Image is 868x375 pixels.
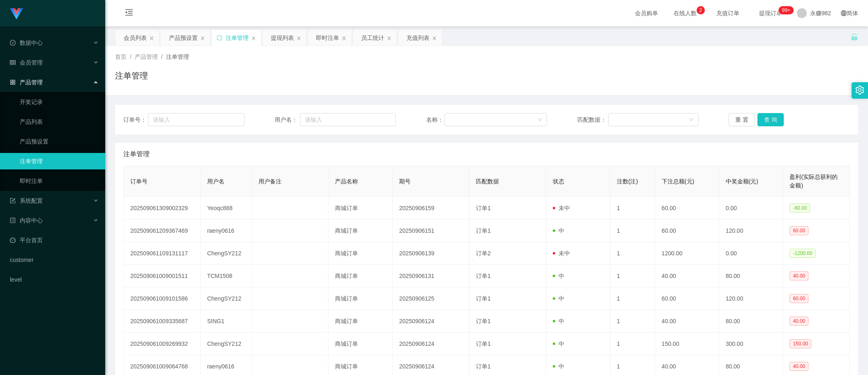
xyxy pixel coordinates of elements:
[553,363,564,370] span: 中
[476,250,491,257] span: 订单2
[655,220,719,242] td: 60.00
[200,36,205,41] i: 图标: close
[689,117,694,123] i: 图标: down
[610,287,655,310] td: 1
[553,227,564,234] span: 中
[10,198,16,204] i: 图标: form
[226,30,249,46] div: 注单管理
[790,204,810,213] span: -60.00
[115,53,127,60] span: 首页
[201,310,252,333] td: SING1
[655,197,719,220] td: 60.00
[655,310,719,333] td: 40.00
[124,287,201,310] td: 202509061009101586
[10,39,43,46] span: 数据中心
[251,36,256,41] i: 图标: close
[361,30,384,46] div: 员工统计
[790,249,815,258] span: -1200.00
[342,36,346,41] i: 图标: close
[115,69,148,82] h1: 注单管理
[553,178,564,185] span: 状态
[328,220,392,242] td: 商城订单
[124,197,201,220] td: 202509061309002329
[20,113,99,130] a: 产品列表
[553,205,570,211] span: 未中
[123,149,150,159] span: 注单管理
[130,178,148,185] span: 订单号
[553,273,564,279] span: 中
[655,265,719,287] td: 40.00
[328,310,392,333] td: 商城订单
[259,178,282,185] span: 用户备注
[124,220,201,242] td: 202509061209367469
[316,30,339,46] div: 即时注单
[610,220,655,242] td: 1
[10,8,23,20] img: logo.9652507e.png
[617,178,638,185] span: 注数(注)
[392,197,469,220] td: 20250906159
[149,36,154,41] i: 图标: close
[148,113,245,126] input: 请输入
[123,116,148,124] span: 订单号：
[20,173,99,189] a: 即时注单
[335,178,358,185] span: 产品名称
[201,265,252,287] td: TCM1508
[328,242,392,265] td: 商城订单
[697,6,705,14] sup: 2
[699,6,702,14] p: 2
[392,310,469,333] td: 20250906124
[201,197,252,220] td: Yeoqc888
[476,295,491,302] span: 订单1
[610,310,655,333] td: 1
[392,242,469,265] td: 20250906139
[476,273,491,279] span: 订单1
[10,197,43,204] span: 系统配置
[476,227,491,234] span: 订单1
[392,287,469,310] td: 20250906125
[655,242,719,265] td: 1200.00
[719,220,783,242] td: 120.00
[719,287,783,310] td: 120.00
[10,40,16,46] i: 图标: check-circle-o
[124,265,201,287] td: 202509061009001511
[328,333,392,355] td: 商城订单
[719,197,783,220] td: 0.00
[426,116,445,124] span: 名称：
[655,287,719,310] td: 60.00
[201,220,252,242] td: raeny0616
[476,205,491,211] span: 订单1
[135,53,158,60] span: 产品管理
[577,116,608,124] span: 匹配数据：
[392,265,469,287] td: 20250906131
[476,363,491,370] span: 订单1
[207,178,224,185] span: 用户名
[201,333,252,355] td: ChengSY212
[20,153,99,169] a: 注单管理
[655,333,719,355] td: 150.00
[719,333,783,355] td: 300.00
[271,30,294,46] div: 提现列表
[169,30,198,46] div: 产品预设置
[275,116,300,124] span: 用户名：
[790,362,808,371] span: 40.00
[729,113,755,126] button: 重 置
[10,79,43,86] span: 产品管理
[790,226,808,235] span: 60.00
[399,178,411,185] span: 期号
[719,242,783,265] td: 0.00
[553,318,564,324] span: 中
[328,287,392,310] td: 商城订单
[130,53,132,60] span: /
[851,33,858,41] i: 图标: unlock
[166,53,189,60] span: 注单管理
[124,310,201,333] td: 202509061009335687
[10,79,16,85] i: 图标: appstore-o
[10,232,99,248] a: 图标: dashboard平台首页
[610,333,655,355] td: 1
[662,178,694,185] span: 下注总额(元)
[790,294,808,303] span: 60.00
[300,113,396,126] input: 请输入
[124,333,201,355] td: 202509061009269932
[719,265,783,287] td: 80.00
[296,36,301,41] i: 图标: close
